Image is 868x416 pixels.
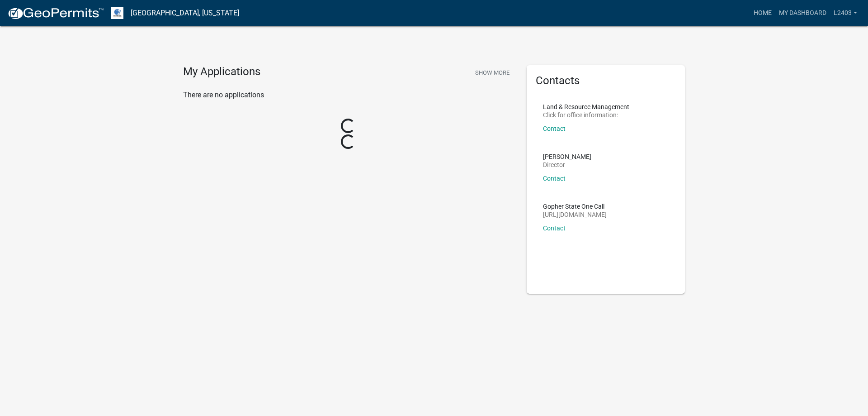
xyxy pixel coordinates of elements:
a: Home [750,5,775,22]
p: Director [543,162,591,168]
a: L2403 [830,5,861,22]
p: Gopher State One Call [543,203,607,210]
button: Show More [472,65,513,80]
a: [GEOGRAPHIC_DATA], [US_STATE] [131,5,239,21]
p: Land & Resource Management [543,104,629,110]
a: Contact [543,175,566,182]
p: There are no applications [183,90,513,100]
a: Contact [543,125,566,132]
p: Click for office information: [543,112,629,118]
img: Otter Tail County, Minnesota [111,7,123,19]
p: [PERSON_NAME] [543,153,591,160]
p: [URL][DOMAIN_NAME] [543,211,607,218]
h4: My Applications [183,65,260,79]
a: My Dashboard [775,5,830,22]
a: Contact [543,225,566,232]
h5: Contacts [536,74,676,87]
